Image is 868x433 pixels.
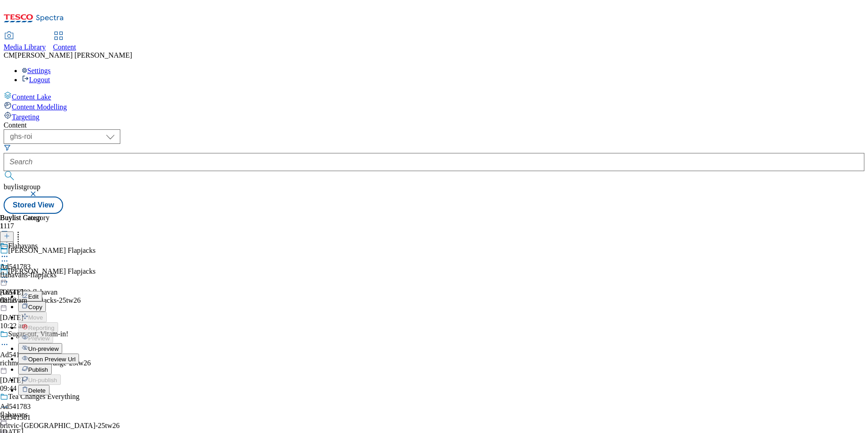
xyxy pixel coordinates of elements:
[28,335,49,342] span: Preview
[28,366,48,373] span: Publish
[4,43,46,51] span: Media Library
[4,121,864,129] div: Content
[28,356,75,363] span: Open Preview Url
[4,197,63,214] button: Stored View
[28,387,46,394] span: Delete
[4,111,864,121] a: Targeting
[4,51,15,59] span: CM
[18,374,61,385] button: Un-publish
[18,354,79,364] button: Open Preview Url
[4,91,864,101] a: Content Lake
[28,345,59,352] span: Un-preview
[4,183,40,191] span: buylistgroup
[12,93,51,101] span: Content Lake
[18,343,62,354] button: Un-preview
[28,314,43,321] span: Move
[53,32,76,51] a: Content
[4,32,46,51] a: Media Library
[22,76,50,84] a: Logout
[18,333,53,343] button: Preview
[12,113,39,121] span: Targeting
[8,242,38,250] div: Flahavans
[18,385,49,395] button: Delete
[4,144,11,151] svg: Search Filters
[18,312,47,322] button: Move
[4,153,864,171] input: Search
[28,304,42,310] span: Copy
[22,67,51,74] a: Settings
[18,364,52,374] button: Publish
[28,377,57,384] span: Un-publish
[18,322,58,333] button: Reporting
[18,301,46,312] button: Copy
[12,103,67,111] span: Content Modelling
[15,51,132,59] span: [PERSON_NAME] [PERSON_NAME]
[53,43,76,51] span: Content
[4,101,864,111] a: Content Modelling
[28,325,54,331] span: Reporting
